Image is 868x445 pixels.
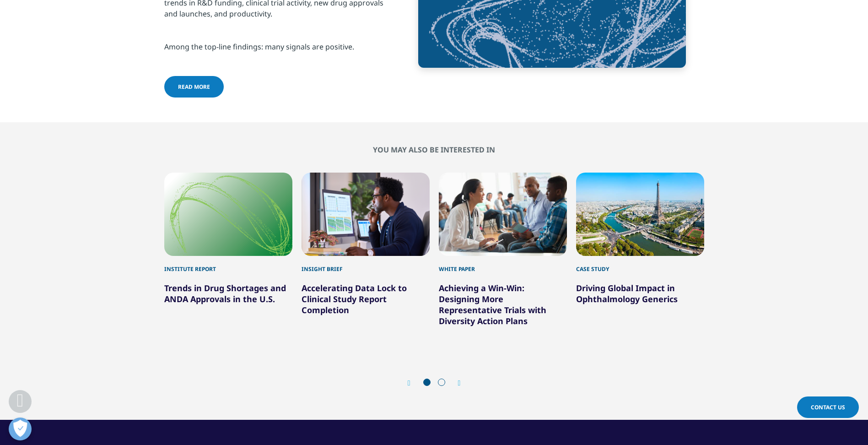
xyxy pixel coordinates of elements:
[302,256,430,273] div: Insight Brief
[576,282,678,304] a: Driving Global Impact in Ophthalmology Generics
[576,173,704,337] div: 4 / 6
[164,173,292,337] div: 1 / 6
[164,282,286,304] a: Trends in Drug Shortages and ANDA Approvals in the U.S.
[408,379,420,387] div: Previous slide
[302,173,430,337] div: 2 / 6
[439,256,567,273] div: White Paper
[439,173,567,337] div: 3 / 6
[302,282,407,315] a: Accelerating Data Lock to Clinical Study Report Completion
[164,256,292,273] div: Institute Report
[449,379,461,387] div: Next slide
[164,41,386,58] p: Among the top-line findings: many signals are positive.
[576,256,704,273] div: Case Study
[164,76,224,98] a: read more
[797,396,859,418] a: Contact Us
[178,83,210,91] span: read more
[439,282,546,326] a: Achieving a Win-Win: Designing More Representative Trials with Diversity Action Plans
[811,403,845,411] span: Contact Us
[9,418,32,440] button: 打开偏好
[164,145,704,154] h2: You may also be interested in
